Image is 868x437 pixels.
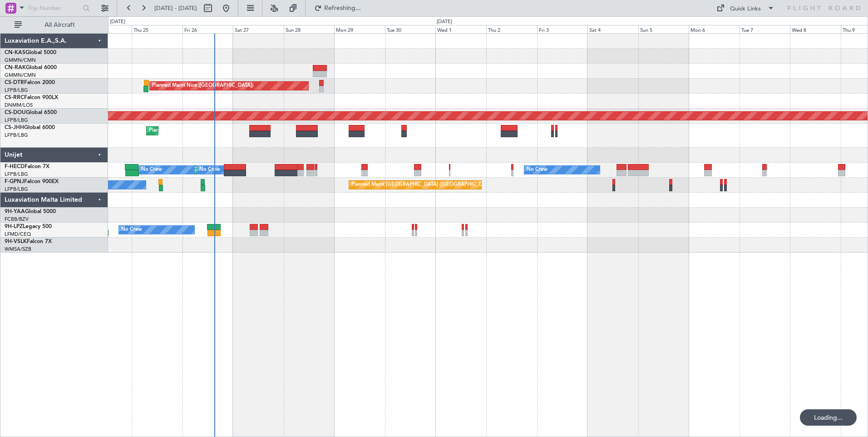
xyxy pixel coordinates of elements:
[121,223,142,237] div: No Crew
[5,164,49,169] a: F-HECDFalcon 7X
[199,163,220,177] div: No Crew
[149,124,292,138] div: Planned Maint [GEOGRAPHIC_DATA] ([GEOGRAPHIC_DATA])
[5,186,28,193] a: LFPB/LBG
[437,18,452,26] div: [DATE]
[5,102,33,109] a: DNMM/LOS
[790,25,841,33] div: Wed 8
[5,72,36,79] a: GMMN/CMN
[132,25,182,33] div: Thu 25
[10,18,99,32] button: All Aircraft
[527,163,547,177] div: No Crew
[5,95,24,100] span: CS-RRC
[334,25,385,33] div: Mon 29
[5,239,27,244] span: 9H-VSLK
[351,178,494,192] div: Planned Maint [GEOGRAPHIC_DATA] ([GEOGRAPHIC_DATA])
[5,224,23,229] span: 9H-LPZ
[5,110,57,115] a: CS-DOUGlobal 6500
[154,4,197,12] span: [DATE] - [DATE]
[5,125,24,130] span: CS-JHH
[5,132,28,139] a: LFPB/LBG
[5,50,25,55] span: CN-KAS
[5,65,57,70] a: CN-RAKGlobal 6000
[712,1,779,15] button: Quick Links
[5,50,56,55] a: CN-KASGlobal 5000
[310,1,365,15] button: Refreshing...
[587,25,638,33] div: Sat 4
[5,216,29,223] a: FCBB/BZV
[689,25,740,33] div: Mon 6
[5,179,59,184] a: F-GPNJFalcon 900EX
[537,25,588,33] div: Fri 3
[324,5,362,11] span: Refreshing...
[28,1,80,15] input: Trip Number
[5,164,25,169] span: F-HECD
[5,224,52,229] a: 9H-LPZLegacy 500
[5,209,25,214] span: 9H-YAA
[5,117,28,124] a: LFPB/LBG
[5,80,24,85] span: CS-DTR
[5,239,52,244] a: 9H-VSLKFalcon 7X
[5,80,55,85] a: CS-DTRFalcon 2000
[800,409,857,426] div: Loading...
[182,25,233,33] div: Fri 26
[5,125,55,130] a: CS-JHHGlobal 6000
[5,57,36,64] a: GMMN/CMN
[5,87,28,94] a: LFPB/LBG
[110,18,125,26] div: [DATE]
[141,163,162,177] div: No Crew
[5,231,31,238] a: LFMD/CEQ
[5,110,26,115] span: CS-DOU
[152,79,253,93] div: Planned Maint Nice ([GEOGRAPHIC_DATA])
[24,22,96,28] span: All Aircraft
[284,25,335,33] div: Sun 28
[5,209,56,214] a: 9H-YAAGlobal 5000
[486,25,537,33] div: Thu 2
[5,171,28,178] a: LFPB/LBG
[5,246,31,253] a: WMSA/SZB
[385,25,436,33] div: Tue 30
[233,25,284,33] div: Sat 27
[435,25,486,33] div: Wed 1
[740,25,790,33] div: Tue 7
[638,25,689,33] div: Sun 5
[5,179,24,184] span: F-GPNJ
[730,5,761,14] div: Quick Links
[5,95,58,100] a: CS-RRCFalcon 900LX
[5,65,26,70] span: CN-RAK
